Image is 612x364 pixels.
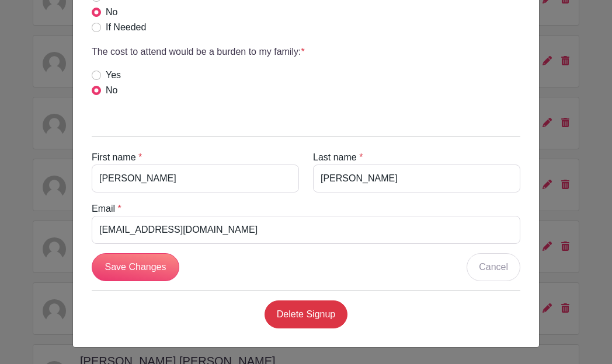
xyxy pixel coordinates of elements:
p: The cost to attend would be a burden to my family: [92,45,305,59]
a: Cancel [467,253,520,281]
a: Delete Signup [265,300,348,328]
label: Last name [313,150,357,164]
input: Save Changes [92,253,179,281]
label: No [106,83,117,97]
label: Email [92,202,115,216]
label: First name [92,150,136,164]
label: Yes [106,68,121,82]
label: No [106,5,117,19]
label: If Needed [106,20,146,34]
